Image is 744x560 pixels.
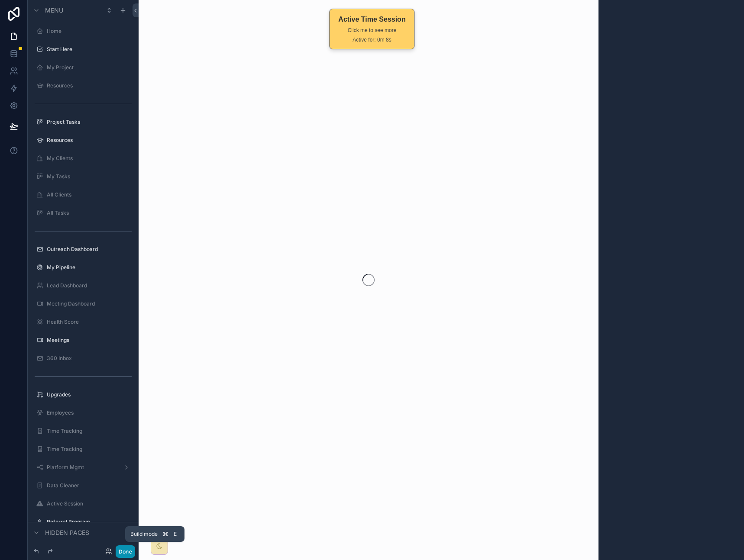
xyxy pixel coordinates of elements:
div: Active for: 0m 8s [338,36,405,44]
div: Click me to see more [338,26,405,34]
label: Data Cleaner [47,482,132,489]
label: Platform Mgmt [47,464,120,471]
label: Resources [47,137,132,144]
span: Build mode [130,531,158,537]
label: Time Tracking [47,428,132,434]
label: Upgrades [47,391,132,398]
label: 360 Inbox [47,355,132,362]
label: All Clients [47,191,132,198]
span: Menu [45,6,63,15]
label: Project Tasks [47,119,132,126]
label: Time Tracking [47,446,132,453]
span: E [171,531,178,537]
label: Lead Dashboard [47,282,132,289]
span: Hidden pages [45,528,89,537]
label: Health Score [47,319,132,325]
label: My Tasks [47,173,132,180]
label: My Pipeline [47,264,132,271]
label: My Clients [47,155,132,162]
label: Referral Program [47,518,132,525]
label: Meetings [47,337,132,344]
label: Meeting Dashboard [47,300,132,307]
label: Resources [47,82,132,89]
label: My Project [47,64,132,71]
label: Start Here [47,46,132,53]
label: Home [47,28,132,35]
label: All Tasks [47,209,132,216]
label: Active Session [47,500,132,507]
label: Employees [47,409,132,416]
label: Outreach Dashboard [47,246,132,253]
button: Done [116,545,135,558]
div: Active Time Session [338,14,405,25]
